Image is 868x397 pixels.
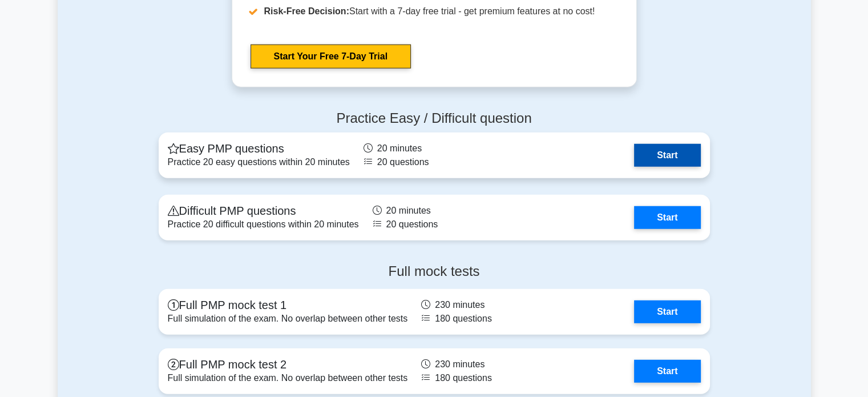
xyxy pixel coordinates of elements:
[634,206,700,229] a: Start
[251,45,411,69] a: Start Your Free 7-Day Trial
[159,110,710,127] h4: Practice Easy / Difficult question
[634,144,700,167] a: Start
[634,360,700,383] a: Start
[634,300,700,323] a: Start
[159,263,710,280] h4: Full mock tests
